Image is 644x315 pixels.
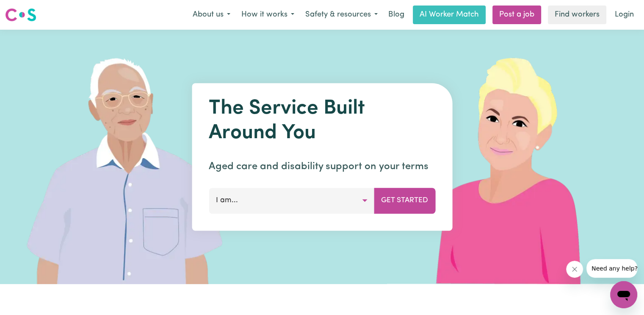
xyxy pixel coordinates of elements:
[586,259,637,278] iframe: Message from company
[548,6,606,24] a: Find workers
[209,97,435,145] h1: The Service Built Around You
[374,188,435,213] button: Get Started
[209,188,374,213] button: I am...
[492,6,541,24] a: Post a job
[610,281,637,308] iframe: Button to launch messaging window
[5,7,36,22] img: Careseekers logo
[300,6,383,24] button: Safety & resources
[209,159,435,174] p: Aged care and disability support on your terms
[413,6,486,24] a: AI Worker Match
[5,5,36,25] a: Careseekers logo
[236,6,300,24] button: How it works
[566,261,583,278] iframe: Close message
[5,6,51,13] span: Need any help?
[383,6,409,24] a: Blog
[610,6,639,24] a: Login
[187,6,236,24] button: About us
